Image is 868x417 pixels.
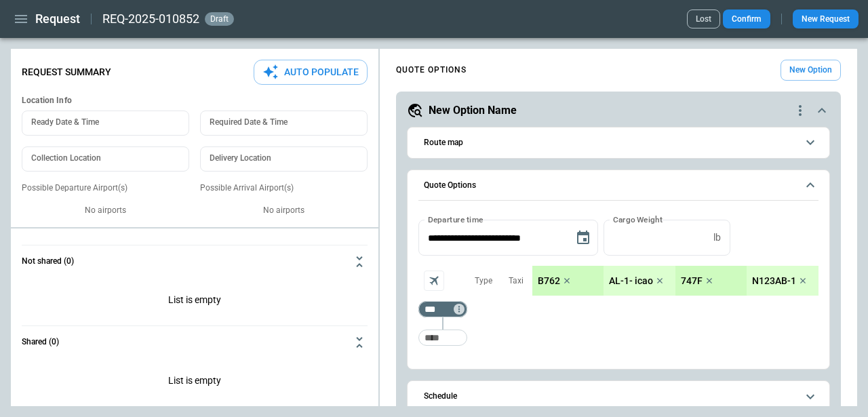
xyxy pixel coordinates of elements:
h6: Shared (0) [22,338,59,346]
p: List is empty [22,278,368,325]
button: Confirm [723,9,770,28]
div: Too short [418,330,467,346]
button: Auto Populate [254,60,368,85]
button: New Option Namequote-option-actions [407,102,830,119]
p: AL-1- icao [609,275,653,287]
p: B762 [538,275,560,287]
div: Not shared (0) [22,278,368,325]
p: No airports [22,205,189,216]
p: N123AB-1 [752,275,796,287]
p: 747F [681,275,703,287]
div: scrollable content [532,266,818,296]
p: No airports [200,205,368,216]
button: Quote Options [418,170,818,201]
div: Quote Options [418,220,818,353]
p: Taxi [509,275,524,287]
button: Lost [687,9,720,28]
button: Not shared (0) [22,245,368,278]
h6: Not shared (0) [22,257,74,266]
p: Possible Arrival Airport(s) [200,182,368,194]
p: Type [475,275,492,287]
button: Schedule [418,381,818,412]
div: quote-option-actions [792,102,808,119]
h6: Location Info [22,96,368,106]
h6: Route map [424,138,463,147]
button: New Option [781,60,841,81]
h1: Request [35,11,80,27]
span: draft [208,14,231,24]
p: Possible Departure Airport(s) [22,182,189,194]
div: Not shared (0) [22,359,368,406]
h5: New Option Name [429,103,517,118]
p: Request Summary [22,66,111,78]
span: Aircraft selection [424,271,444,291]
button: New Request [793,9,859,28]
label: Departure time [428,214,484,225]
div: Too short [418,301,467,317]
h6: Quote Options [424,181,476,190]
h4: QUOTE OPTIONS [396,67,467,73]
button: Choose date, selected date is Aug 13, 2025 [570,224,597,252]
label: Cargo Weight [613,214,663,225]
p: List is empty [22,359,368,406]
h2: REQ-2025-010852 [102,11,199,27]
button: Shared (0) [22,326,368,359]
h6: Schedule [424,392,457,401]
p: lb [713,232,721,243]
button: Route map [418,127,818,158]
